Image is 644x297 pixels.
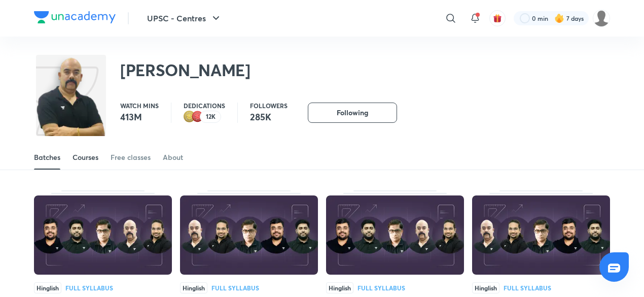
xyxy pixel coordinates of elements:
p: 285K [250,111,288,123]
div: Courses [73,152,98,162]
img: Thumbnail [180,195,318,275]
p: 12K [206,113,216,120]
button: UPSC - Centres [141,8,228,28]
span: Hinglish [326,282,353,293]
span: Hinglish [472,282,499,293]
a: About [163,145,183,170]
div: Batches [34,152,60,162]
img: streak [554,13,564,23]
div: Full Syllabus [65,285,113,291]
img: educator badge1 [192,111,204,123]
button: avatar [489,10,506,26]
p: Watch mins [120,103,159,109]
img: Thumbnail [326,195,464,275]
div: Full Syllabus [357,285,405,291]
img: Thumbnail [472,195,610,275]
span: Hinglish [34,282,61,293]
div: Full Syllabus [211,285,259,291]
div: Full Syllabus [504,285,551,291]
a: Courses [73,145,98,170]
a: Company Logo [34,11,116,26]
div: Free classes [111,152,151,162]
p: 413M [120,111,159,123]
a: Batches [34,145,60,170]
h2: [PERSON_NAME] [120,60,251,80]
img: avatar [493,14,502,23]
img: SAKSHI AGRAWAL [593,10,610,27]
span: Following [337,108,368,118]
a: Free classes [111,145,151,170]
span: Hinglish [180,282,207,293]
img: Company Logo [34,11,116,23]
button: Following [308,103,397,123]
p: Dedications [184,103,225,109]
div: About [163,152,183,162]
img: Thumbnail [34,195,172,275]
img: class [36,57,106,153]
img: educator badge2 [184,111,196,123]
p: Followers [250,103,288,109]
